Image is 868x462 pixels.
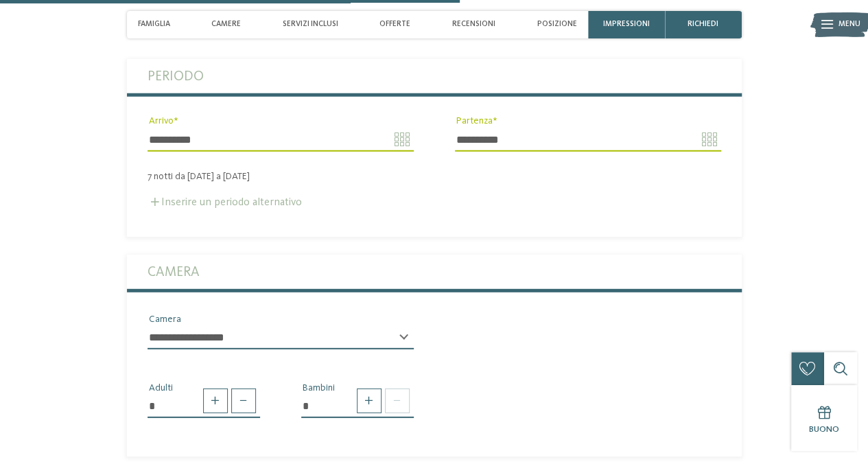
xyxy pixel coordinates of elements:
[283,20,338,29] span: Servizi inclusi
[603,20,650,29] span: Impressioni
[688,20,718,29] span: richiedi
[148,59,721,93] label: Periodo
[138,20,170,29] span: Famiglia
[791,385,857,451] a: Buono
[148,197,302,208] label: Inserire un periodo alternativo
[127,171,742,183] div: 7 notti da [DATE] a [DATE]
[452,20,495,29] span: Recensioni
[379,20,410,29] span: Offerte
[148,255,721,289] label: Camera
[537,20,576,29] span: Posizione
[211,20,241,29] span: Camere
[809,425,839,434] span: Buono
